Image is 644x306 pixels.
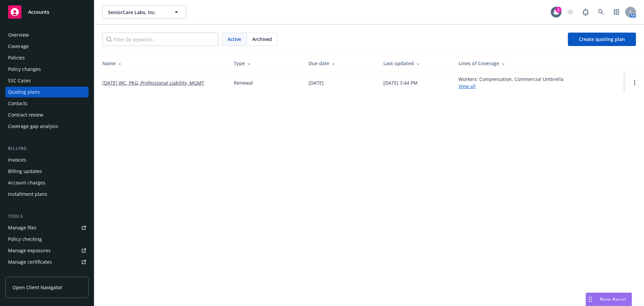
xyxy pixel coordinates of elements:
[8,234,42,245] div: Policy checking
[555,7,561,13] div: 1
[631,79,639,87] a: Open options
[108,9,166,16] span: SeniorCare Labs, Inc.
[102,33,218,46] input: Filter by keyword...
[8,75,31,86] div: SSC Cases
[5,177,89,188] a: Account charges
[8,110,43,120] div: Contract review
[8,155,26,165] div: Invoices
[252,36,272,43] span: Archived
[309,79,324,86] div: [DATE]
[5,75,89,86] a: SSC Cases
[8,245,51,256] div: Manage exposures
[5,234,89,245] a: Policy checking
[8,166,42,177] div: Billing updates
[586,293,632,306] button: Nova Assist
[383,79,418,86] div: [DATE] 3:44 PM
[5,166,89,177] a: Billing updates
[579,5,592,19] a: Report a Bug
[459,60,620,67] div: Lines of Coverage
[5,121,89,132] a: Coverage gap analysis
[5,213,89,220] div: Tools
[102,60,223,67] div: Name
[568,33,636,46] a: Create quoting plan
[8,222,37,233] div: Manage files
[8,41,29,52] div: Coverage
[5,245,89,256] a: Manage exposures
[8,64,41,75] div: Policy changes
[12,284,62,291] span: Open Client Navigator
[227,36,241,43] span: Active
[8,268,42,279] div: Manage claims
[8,30,29,40] div: Overview
[579,36,625,42] span: Create quoting plan
[234,79,253,86] div: Renewal
[5,41,89,52] a: Coverage
[8,177,45,188] div: Account charges
[5,64,89,75] a: Policy changes
[586,293,594,306] div: Drag to move
[102,79,204,86] a: [DATE] WC, PKG, Professional Liability, MGMT
[610,5,623,19] a: Switch app
[563,5,577,19] a: Start snowing
[5,268,89,279] a: Manage claims
[5,3,89,21] a: Accounts
[8,52,25,63] div: Policies
[8,87,40,97] div: Quoting plans
[102,5,186,19] button: SeniorCare Labs, Inc.
[5,110,89,120] a: Contract review
[5,87,89,97] a: Quoting plans
[8,257,52,267] div: Manage certificates
[594,5,608,19] a: Search
[309,60,373,67] div: Due date
[8,189,47,200] div: Installment plans
[383,60,447,67] div: Last updated
[8,98,28,109] div: Contacts
[5,98,89,109] a: Contacts
[600,296,626,302] span: Nova Assist
[234,60,298,67] div: Type
[5,189,89,200] a: Installment plans
[8,121,58,132] div: Coverage gap analysis
[5,257,89,267] a: Manage certificates
[28,9,49,15] span: Accounts
[5,30,89,40] a: Overview
[5,222,89,233] a: Manage files
[5,155,89,165] a: Invoices
[459,76,563,90] div: Workers' Compensation, Commercial Umbrella
[459,83,476,89] a: View all
[5,145,89,152] div: Billing
[5,52,89,63] a: Policies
